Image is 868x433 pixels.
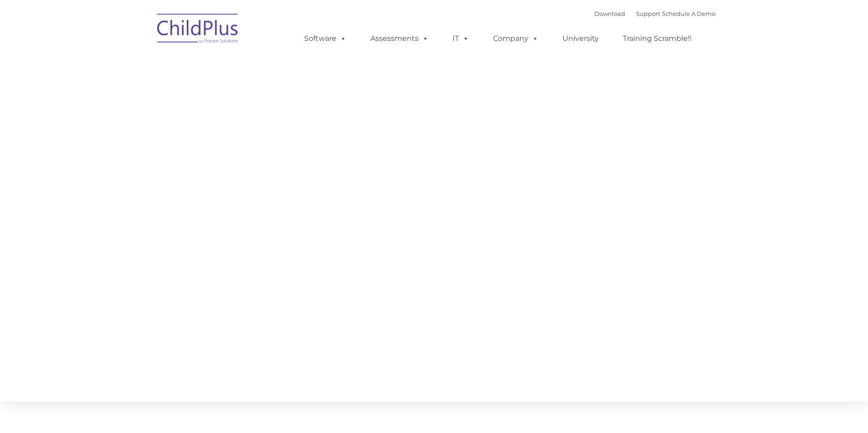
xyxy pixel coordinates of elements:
[153,7,243,53] img: ChildPlus by Procare Solutions
[444,30,478,48] a: IT
[361,30,438,48] a: Assessments
[636,10,660,17] a: Support
[295,30,355,48] a: Software
[553,30,608,48] a: University
[484,30,547,48] a: Company
[594,10,625,17] a: Download
[614,30,700,48] a: Training Scramble!!
[662,10,715,17] a: Schedule A Demo
[594,10,715,17] font: |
